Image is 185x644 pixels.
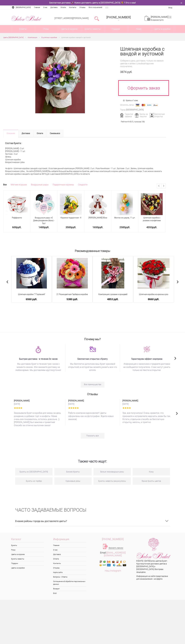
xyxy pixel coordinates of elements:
span: В корзине пусто [151,19,163,21]
img: Шляпная коробка из красных роз [138,258,170,288]
img: Купить в 1 клик [123,99,126,101]
a: Возврат [53,586,86,591]
a: Карта сайта [53,570,86,575]
span: 186 [141,121,145,123]
span: 1650 [92,225,98,229]
a: Подарки [11,561,44,566]
h2: Состав букета : [5,142,164,145]
time: [DATE] [14,403,63,405]
img: Яндекс Деньги [153,103,158,107]
a: Показать все [81,433,104,439]
a: Соглашение об обработке персональных данных [53,579,86,586]
a: [PHONE_NUMBER] [105,15,132,22]
a: О нас [42,5,49,9]
a: Оплата [33,130,47,137]
p: Работа компании вдохновляет! Цветы оформлены как на фотографии. Ждите новых заказов) [68,411,117,421]
div: Бесплатная доставка 🚀 Нужно доставить цветы в [GEOGRAPHIC_DATA] 💐 ? Это к нам! [9,1,176,4]
div: Баллы за покупки [134,113,149,118]
a: Previous [157,184,161,188]
span: 3500 [65,225,71,229]
a: 5380 руб. [54,298,91,301]
span: Композиции [28,37,37,38]
span: Кому [127,25,150,33]
span: Бесплатная открытка к букету [68,357,117,360]
a: Розы [11,548,44,552]
img: MasterCard [141,103,146,107]
time: [DATE] [122,403,171,405]
h2: ЧАСТО ЗАДАВАЕМЫЕ ВОПРОСЫ [15,508,170,513]
a: Блог [53,591,86,595]
a: Все [3,183,7,187]
a: Шляпная коробка из красных роз [135,293,172,296]
a: Белые пионовидные розы [93,468,131,475]
div: Гарантия сервиса [119,113,134,118]
span: 2585 [119,225,125,229]
div: [GEOGRAPHIC_DATA] [126,108,144,111]
img: Корзина подарочная - 4 [60,194,82,215]
a: Розы [35,25,58,33]
span: Next [177,277,179,285]
h2: Также часто ищут: [15,452,170,466]
p: Заказывала букет в коробке для мамы на день рождение, в добавок торт и конфеты. Маме очень все по... [14,411,63,427]
a: Подарочные корзины [53,183,74,187]
a: Цветы [GEOGRAPHIC_DATA] [3,36,24,39]
a: Бизнес-букеты [54,468,92,475]
a: Воздушные шары «С Днём рождения» (бохо) - 5шт [33,217,55,224]
a: Шляпная коробка "7 Гортензий" [13,293,50,296]
div: [PERSON_NAME] - 2 шт. [PERSON_NAME] - 11 шт. Эустома - 2 шт. Зелень Шляпная коробка Флористическа... [3,137,166,166]
span: Шляпная коробка с розами и конфетами [143,217,161,222]
a: В шляпных коробках [42,36,57,39]
a: [EMAIL_ADDRESS][DOMAIN_NAME] [104,551,126,557]
span: © [DATE] - [DATE] - Круглосуточная доставка цветов в [GEOGRAPHIC_DATA] и [GEOGRAPHIC_DATA]. Все п... [136,560,167,573]
a: Раффаэлло [12,217,22,219]
span: Информация о заказчике и предмете доставки не сообщается получателю. О вас могут узнать только из... [122,362,171,372]
img: lqujz6tg70lr11blgb98vet7mq1ldwxz.png.webp [89,346,96,352]
img: Композиция с розами и орхидеей [101,258,124,288]
span: Цветы [GEOGRAPHIC_DATA] [3,37,24,38]
img: Webmoney [147,103,152,107]
div: Рейтинг /5, голосов: . [121,120,145,123]
a: Яркие букеты цветов [133,477,170,485]
a: Главная [32,5,42,9]
a: 6560 руб. [13,298,50,301]
span: 600 [12,225,17,229]
a: Цветы в корзине [11,552,44,557]
div: Город: [120,108,126,111]
a: Вопросы - Ответы [53,575,86,579]
a: Сладости [78,183,87,187]
a: Букеты [11,25,35,33]
img: Медведь Тони 50см [88,193,108,215]
img: Visa [135,103,140,107]
span: Информация [53,538,86,542]
span: 1400 [38,225,44,229]
a: Купить в 1 клик [122,99,139,102]
h1: Шляпная коробка с вандой и эустомой [120,47,166,56]
span: [PERSON_NAME] [122,399,171,402]
h3: В какие районы города вы доставляете цветы? [15,516,170,526]
a: Наш Instagram [105,569,121,572]
div: [PHONE_NUMBER] [106,16,131,19]
span: Композиция с розами и орхидеей [95,293,131,296]
span: 4593 [146,225,152,229]
div: На фото - Шляпная коробка с вандой и эустомой . В составе данной композиции: [PERSON_NAME] - 2 шт... [3,166,166,177]
img: Шляпная коробка "7 Гортензий" [16,258,47,288]
span: [PERSON_NAME] [14,399,63,402]
a: Контакты [53,561,86,566]
a: Салон цветов Букет [150,560,167,562]
img: Фонтан из шаров, 11 шт. [117,193,133,215]
a: Доставка [53,552,86,557]
a: Букеты невесты [11,557,44,561]
a: Все преимущества [81,382,104,387]
a: Мягкие игрушки [11,183,27,187]
span: Гарантируем эффект сюрприза [122,357,171,360]
img: 21 Разноцветная Гербера в коробке [57,258,88,288]
span: Previous [6,277,9,285]
a: Next [161,184,166,188]
a: Оплата [59,5,67,9]
img: Цветы Нижний Новгород [11,15,42,22]
a: Фонтан из шаров, 11 шт. [114,217,135,219]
